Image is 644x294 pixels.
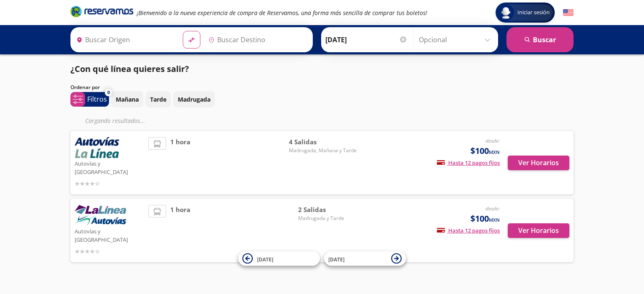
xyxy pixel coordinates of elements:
[298,215,357,222] span: Madrugada y Tarde
[70,92,109,107] button: 0Filtros
[289,137,357,147] span: 4 Salidas
[298,205,357,215] span: 2 Salidas
[486,205,500,212] em: desde:
[437,159,500,166] span: Hasta 12 pagos fijos
[325,29,408,50] input: Elegir Fecha
[178,95,210,104] p: Madrugada
[75,137,119,158] img: Autovías y La Línea
[87,94,107,104] p: Filtros
[506,27,574,52] button: Buscar
[489,149,500,155] small: MXN
[75,158,144,176] p: Autovías y [GEOGRAPHIC_DATA]
[170,205,190,256] span: 1 hora
[205,29,308,50] input: Buscar Destino
[85,117,145,125] em: Cargando resultados ...
[150,95,166,104] p: Tarde
[70,5,133,18] i: Brand Logo
[73,29,176,50] input: Buscar Origen
[419,29,494,50] input: Opcional
[470,145,500,157] span: $100
[289,147,357,154] span: Madrugada, Mañana y Tarde
[137,9,427,17] em: ¡Bienvenido a la nueva experiencia de compra de Reservamos, una forma más sencilla de comprar tus...
[75,226,144,244] p: Autovías y [GEOGRAPHIC_DATA]
[238,251,320,266] button: [DATE]
[75,205,126,226] img: Autovías y La Línea
[170,137,190,188] span: 1 hora
[514,8,553,17] span: Iniciar sesión
[70,5,133,20] a: Brand Logo
[324,251,406,266] button: [DATE]
[470,212,500,225] span: $100
[257,256,273,263] span: [DATE]
[70,84,100,91] p: Ordenar por
[111,91,143,107] button: Mañana
[173,91,215,107] button: Madrugada
[328,256,345,263] span: [DATE]
[116,95,139,104] p: Mañana
[70,63,189,75] p: ¿Con qué línea quieres salir?
[508,223,569,238] button: Ver Horarios
[145,91,171,107] button: Tarde
[563,8,574,18] button: English
[437,227,500,234] span: Hasta 12 pagos fijos
[489,217,500,223] small: MXN
[508,156,569,170] button: Ver Horarios
[107,89,110,96] span: 0
[486,137,500,144] em: desde:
